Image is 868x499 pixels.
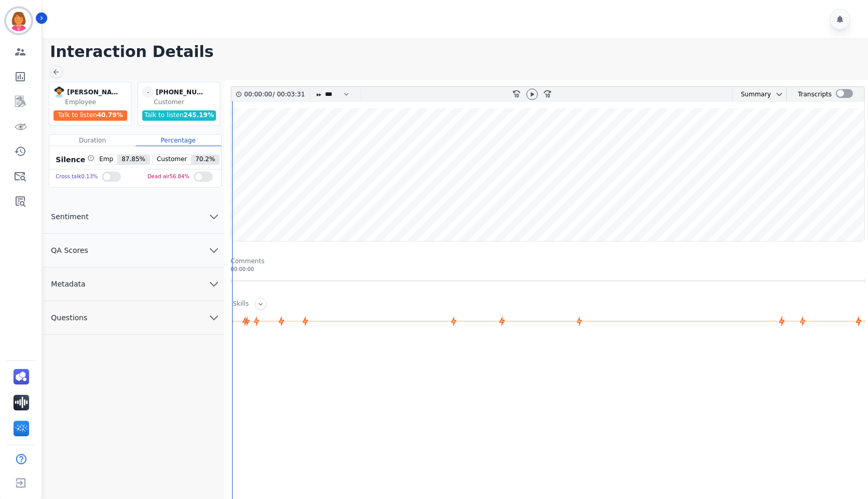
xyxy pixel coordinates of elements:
div: Duration [49,135,135,146]
button: QA Scores chevron down [43,234,224,267]
span: 245.19 % [184,111,214,119]
span: 40.79 % [97,111,123,119]
svg: chevron down [775,90,783,98]
svg: chevron down [208,210,220,223]
button: Sentiment chevron down [43,200,224,234]
h1: Interaction Details [50,42,868,61]
div: Dead air 56.84 % [147,169,189,184]
div: 00:00:00 [230,265,865,273]
span: Emp [95,155,117,164]
span: 70.2 % [191,155,219,164]
span: Sentiment [43,211,97,222]
span: Customer [153,155,191,164]
div: Transcripts [798,87,832,102]
svg: chevron down [208,278,220,290]
div: Silence [53,154,94,165]
span: Questions [43,312,96,323]
button: Metadata chevron down [43,267,224,301]
span: - [142,87,154,98]
div: Cross talk 0.13 % [56,169,98,184]
div: / [244,87,307,102]
button: chevron down [771,90,783,98]
span: QA Scores [43,245,97,255]
div: Skills [233,300,249,309]
span: 87.85 % [117,155,150,164]
div: Talk to listen [53,110,127,121]
div: Customer [154,98,218,106]
svg: chevron down [208,244,220,256]
div: Employee [65,98,129,106]
div: 00:03:31 [275,87,303,102]
span: Metadata [43,279,93,289]
div: Percentage [135,135,221,146]
div: Summary [733,87,771,102]
img: Bordered avatar [6,8,31,33]
div: [PHONE_NUMBER] [156,87,208,98]
button: Questions chevron down [43,301,224,335]
div: [PERSON_NAME] [67,87,119,98]
div: Talk to listen [142,110,216,121]
div: Comments [230,257,865,265]
svg: chevron down [208,311,220,324]
div: 00:00:00 [244,87,273,102]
